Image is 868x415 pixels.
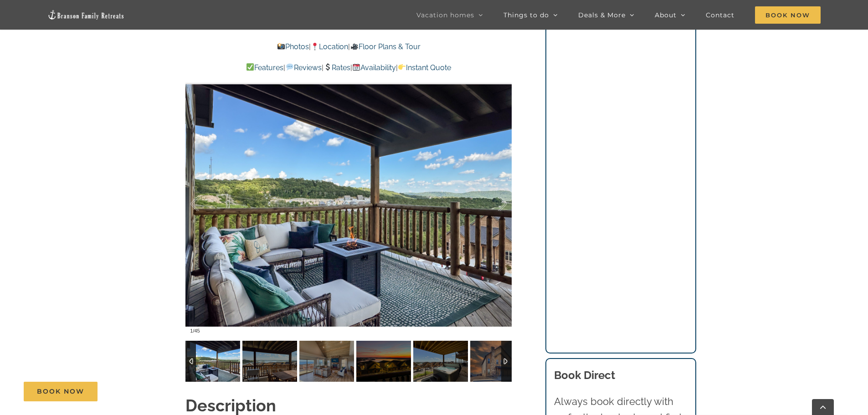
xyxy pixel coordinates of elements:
span: Vacation homes [416,12,474,18]
img: 👉 [398,63,406,71]
span: Deals & More [578,12,626,18]
a: Features [246,63,283,72]
a: Location [311,42,348,51]
img: 📸 [277,43,285,50]
a: Availability [352,63,396,72]
span: Book Now [755,6,821,24]
img: 📍 [311,43,318,50]
img: 🎥 [351,43,358,50]
img: Dreamweaver-cabin-sunset-Table-Rock-Lake-scaled.jpg-nggid042901-ngg0dyn-120x90-00f0w010c011r110f1... [356,341,411,382]
span: Things to do [503,12,549,18]
b: Book Direct [554,369,615,382]
img: Branson Family Retreats Logo [47,10,125,20]
img: 💬 [286,63,293,71]
strong: Description [185,396,276,415]
img: Dreamweaver-Cabin-Table-Rock-Lake-2020-scaled.jpg-nggid043203-ngg0dyn-120x90-00f0w010c011r110f110... [413,341,468,382]
span: About [655,12,677,18]
p: | | | | [185,62,512,74]
iframe: Booking/Inquiry Widget [554,20,687,330]
img: ✅ [247,63,254,71]
img: Dreamweaver-Cabin-at-Table-Rock-Lake-1052-Edit-scaled.jpg-nggid042884-ngg0dyn-120x90-00f0w010c011... [470,341,525,382]
img: Dreamweaver-Cabin-at-Table-Rock-Lake-1004-Edit-scaled.jpg-nggid042883-ngg0dyn-120x90-00f0w010c011... [299,341,354,382]
img: Dreamweaver-Cabin-Table-Rock-Lake-2009-scaled.jpg-nggid043196-ngg0dyn-120x90-00f0w010c011r110f110... [242,341,297,382]
a: Reviews [285,63,321,72]
span: Book Now [37,388,84,395]
a: Rates [324,63,350,72]
img: 📆 [353,63,360,71]
a: Floor Plans & Tour [350,42,420,51]
span: Contact [706,12,734,18]
a: Photos [277,42,309,51]
a: Instant Quote [398,63,451,72]
a: Book Now [24,382,98,401]
p: | | [185,41,512,53]
img: 💲 [324,63,331,71]
img: Dreamweaver-Cabin-Table-Rock-Lake-2002-scaled.jpg-nggid043191-ngg0dyn-120x90-00f0w010c011r110f110... [185,341,240,382]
